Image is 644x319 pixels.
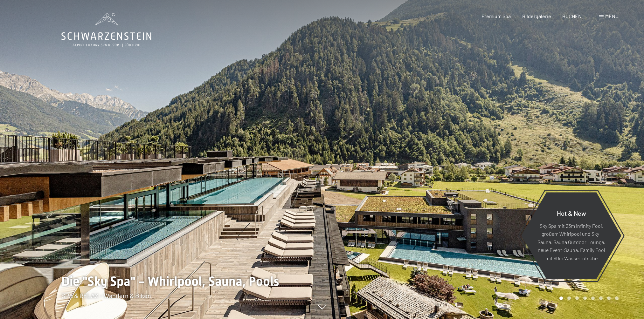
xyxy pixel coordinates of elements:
span: Menü [605,13,619,19]
div: Carousel Page 4 [583,296,587,300]
p: Sky Spa mit 23m Infinity Pool, großem Whirlpool und Sky-Sauna, Sauna Outdoor Lounge, neue Event-S... [537,221,606,262]
div: Carousel Pagination [557,296,619,300]
div: Carousel Page 6 [599,296,603,300]
div: Carousel Page 3 [575,296,579,300]
div: Carousel Page 2 [567,296,571,300]
a: BUCHEN [562,13,582,19]
span: Hot & New [557,209,586,217]
a: Bildergalerie [522,13,551,19]
a: Hot & New Sky Spa mit 23m Infinity Pool, großem Whirlpool und Sky-Sauna, Sauna Outdoor Lounge, ne... [521,192,622,279]
div: Carousel Page 8 [615,296,619,300]
div: Carousel Page 7 [607,296,611,300]
a: Premium Spa [481,13,511,19]
div: Carousel Page 5 [591,296,595,300]
div: Carousel Page 1 (Current Slide) [559,296,563,300]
